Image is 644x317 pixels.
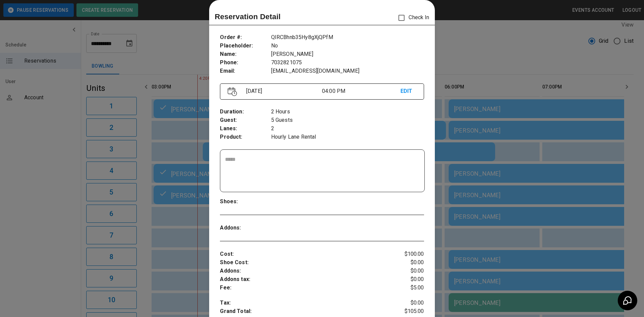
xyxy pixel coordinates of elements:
[220,116,271,125] p: Guest :
[271,42,424,50] p: No
[228,87,237,96] img: Vector
[220,67,271,75] p: Email :
[220,125,271,133] p: Lanes :
[220,133,271,141] p: Product :
[220,284,390,292] p: Fee :
[220,50,271,59] p: Name :
[220,258,390,267] p: Shoe Cost :
[220,275,390,284] p: Addons tax :
[271,108,424,116] p: 2 Hours
[271,50,424,59] p: [PERSON_NAME]
[390,267,424,275] p: $0.00
[394,11,429,25] p: Check In
[271,67,424,75] p: [EMAIL_ADDRESS][DOMAIN_NAME]
[220,267,390,275] p: Addons :
[220,59,271,67] p: Phone :
[400,87,416,96] p: EDIT
[390,275,424,284] p: $0.00
[271,59,424,67] p: 7032821075
[271,125,424,133] p: 2
[220,198,271,206] p: Shoes :
[390,250,424,258] p: $100.00
[322,87,400,95] p: 04:00 PM
[244,87,322,95] p: [DATE]
[220,108,271,116] p: Duration :
[220,33,271,42] p: Order # :
[271,33,424,42] p: QIRCBhnb35Hy8gXjQPfM
[215,11,281,22] p: Reservation Detail
[220,250,390,258] p: Cost :
[271,133,424,141] p: Hourly Lane Rental
[220,299,390,307] p: Tax :
[220,42,271,50] p: Placeholder :
[390,284,424,292] p: $5.00
[220,224,271,232] p: Addons :
[271,116,424,125] p: 5 Guests
[390,258,424,267] p: $0.00
[390,299,424,307] p: $0.00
